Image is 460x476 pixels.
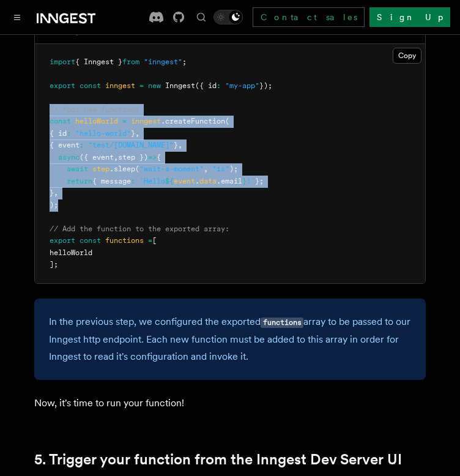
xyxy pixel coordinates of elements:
span: = [139,81,144,90]
button: Copy [393,48,421,64]
span: // Your new function: [50,105,139,114]
span: `Hello [139,177,165,185]
span: .email [217,177,242,185]
span: .sleep [109,165,135,173]
span: !` [247,177,255,185]
button: Find something... [194,10,209,24]
span: inngest [131,117,161,125]
span: ( [225,117,229,125]
span: "test/[DOMAIN_NAME]" [88,141,174,149]
span: , [135,129,139,138]
code: src/inngest/index.ts [45,27,130,35]
span: async [58,153,80,162]
span: "my-app" [225,81,259,90]
a: Contact sales [253,7,365,27]
span: event [174,177,195,185]
span: { Inngest } [75,58,122,66]
span: . [195,177,199,185]
span: functions [105,236,144,245]
span: } [50,188,54,197]
span: ({ id [195,81,217,90]
span: ${ [165,177,174,185]
span: , [54,188,58,197]
span: ]; [50,260,58,269]
span: helloWorld [75,117,118,125]
span: { message [92,177,131,185]
span: export [50,236,75,245]
span: inngest [105,81,135,90]
code: functions [261,318,303,328]
span: helloWorld [50,248,92,257]
span: // Add the function to the exported array: [50,225,229,233]
span: ({ event [80,153,114,162]
button: Toggle navigation [10,10,24,24]
span: : [80,141,84,149]
span: : [131,177,135,185]
span: { event [50,141,80,149]
span: "hello-world" [75,129,131,138]
span: } [174,141,178,149]
span: const [80,81,101,90]
span: }); [259,81,272,90]
span: return [67,177,92,185]
span: "1s" [212,165,229,173]
span: Inngest [165,81,195,90]
span: , [204,165,208,173]
span: = [122,117,127,125]
span: => [148,153,157,162]
span: step }) [118,153,148,162]
span: data [199,177,217,185]
a: Sign Up [369,7,450,27]
span: step [92,165,109,173]
a: 5. Trigger your function from the Inngest Dev Server UI [34,451,402,468]
span: } [242,177,247,185]
span: await [67,165,88,173]
span: "wait-a-moment" [139,165,204,173]
span: ); [229,165,238,173]
span: new [148,81,161,90]
span: , [178,141,182,149]
span: { [157,153,161,162]
span: ; [182,58,187,66]
p: Now, it's time to run your function! [34,395,426,412]
span: } [131,129,135,138]
button: Toggle dark mode [213,10,243,24]
span: const [50,117,71,125]
span: : [217,81,221,90]
span: }; [255,177,264,185]
span: import [50,58,75,66]
span: .createFunction [161,117,225,125]
span: : [67,129,71,138]
span: export [50,81,75,90]
p: In the previous step, we configured the exported array to be passed to our Inngest http endpoint.... [49,313,411,365]
span: , [114,153,118,162]
span: "inngest" [144,58,182,66]
span: ( [135,165,139,173]
span: = [148,236,152,245]
span: ); [50,201,58,209]
span: const [80,236,101,245]
span: { id [50,129,67,138]
span: from [122,58,139,66]
span: [ [152,236,157,245]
